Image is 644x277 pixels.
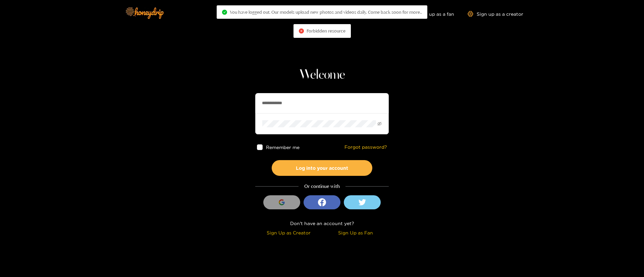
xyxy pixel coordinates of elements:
span: Forbidden resource [307,28,345,33]
a: Sign up as a fan [408,11,454,17]
div: Or continue with [255,183,389,190]
div: Don't have an account yet? [255,219,389,227]
div: Sign Up as Fan [324,229,387,236]
span: close-circle [299,28,304,33]
span: eye-invisible [377,122,382,126]
span: check-circle [222,10,227,15]
span: You have logged out. Our models upload new photos and videos daily. Come back soon for more.. [230,9,422,15]
div: Sign Up as Creator [257,229,320,236]
button: Log into your account [272,160,372,176]
span: Remember me [266,145,300,150]
h1: Welcome [255,67,389,83]
a: Sign up as a creator [468,11,523,17]
a: Forgot password? [344,144,387,150]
